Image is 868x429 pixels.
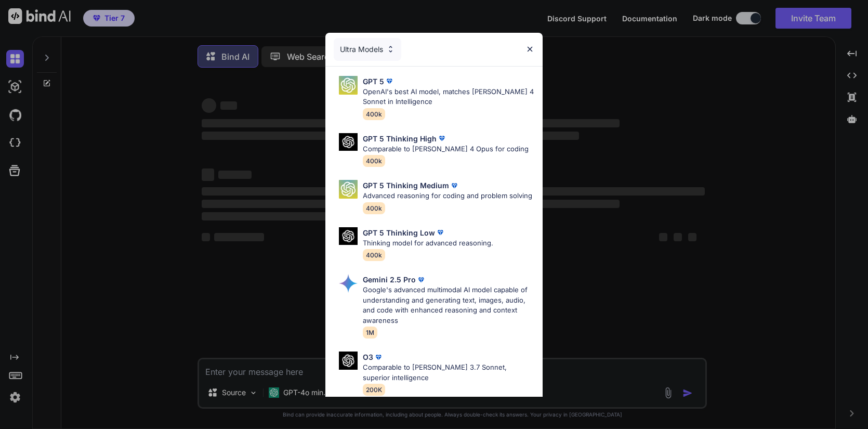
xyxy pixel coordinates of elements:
p: OpenAI's best AI model, matches [PERSON_NAME] 4 Sonnet in Intelligence [363,87,534,107]
p: Thinking model for advanced reasoning. [363,238,493,249]
span: 1M [363,327,377,339]
p: Advanced reasoning for coding and problem solving [363,191,532,201]
img: Pick Models [339,274,358,293]
p: GPT 5 Thinking Medium [363,180,449,191]
div: Ultra Models [334,38,401,61]
img: premium [373,352,384,362]
img: premium [384,76,394,86]
img: premium [437,133,447,144]
img: Pick Models [339,227,358,245]
img: Pick Models [339,76,358,95]
img: Pick Models [386,45,395,54]
span: 400k [363,202,385,214]
img: premium [449,180,459,191]
p: GPT 5 Thinking High [363,133,437,144]
span: 400k [363,155,385,167]
img: premium [435,227,445,238]
p: O3 [363,352,373,362]
img: Pick Models [339,133,358,151]
span: 400k [363,249,385,261]
p: GPT 5 Thinking Low [363,227,435,238]
p: Comparable to [PERSON_NAME] 3.7 Sonnet, superior intelligence [363,362,534,383]
img: Pick Models [339,352,358,370]
p: Google's advanced multimodal AI model capable of understanding and generating text, images, audio... [363,285,534,326]
p: GPT 5 [363,76,384,87]
span: 400k [363,108,385,120]
p: Gemini 2.5 Pro [363,274,416,285]
img: premium [416,275,426,285]
img: Pick Models [339,180,358,199]
p: Comparable to [PERSON_NAME] 4 Opus for coding [363,144,529,154]
span: 200K [363,384,385,396]
img: close [525,45,534,54]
